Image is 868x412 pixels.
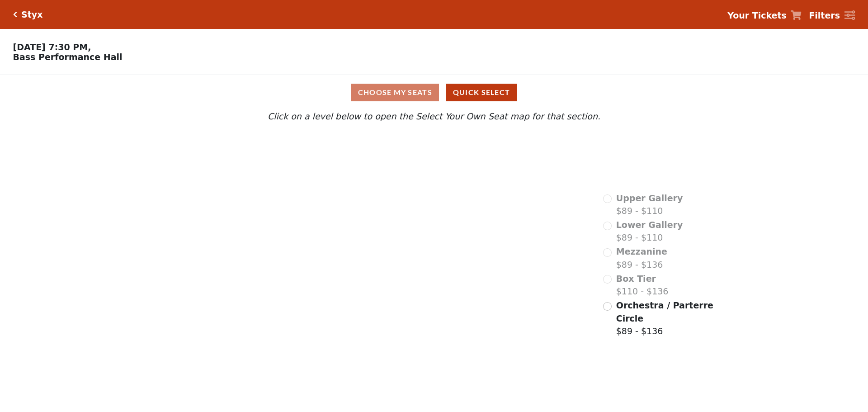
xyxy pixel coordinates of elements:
label: $89 - $136 [616,299,715,338]
a: Click here to go back to filters [13,11,17,18]
path: Lower Gallery - Seats Available: 0 [230,173,415,232]
span: Orchestra / Parterre Circle [616,300,713,323]
h5: Styx [21,9,42,20]
strong: Filters [809,10,840,20]
path: Upper Gallery - Seats Available: 0 [216,139,391,181]
p: Click on a level below to open the Select Your Own Seat map for that section. [115,110,753,123]
a: Your Tickets [727,9,802,22]
strong: Your Tickets [727,10,787,20]
label: $89 - $110 [616,192,683,218]
button: Quick Select [446,84,517,101]
label: $89 - $110 [616,218,683,244]
span: Upper Gallery [616,193,683,203]
label: $110 - $136 [616,272,669,298]
a: Filters [809,9,855,22]
span: Box Tier [616,274,656,284]
path: Orchestra / Parterre Circle - Seats Available: 255 [312,284,490,391]
span: Lower Gallery [616,220,683,230]
span: Mezzanine [616,246,667,256]
label: $89 - $136 [616,245,667,271]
